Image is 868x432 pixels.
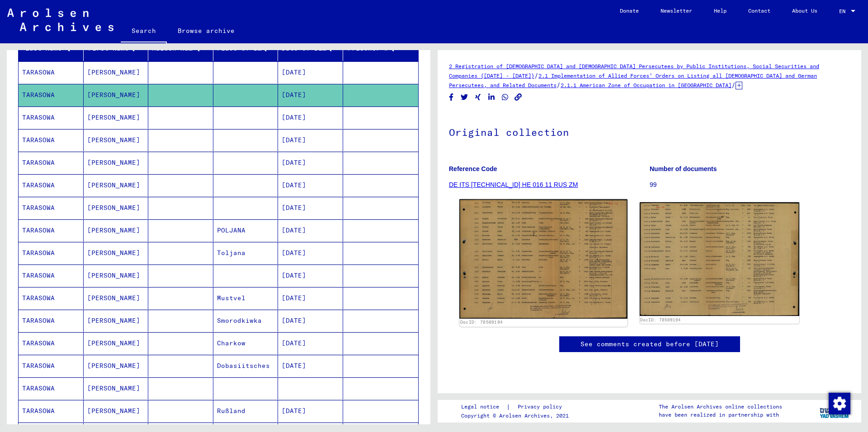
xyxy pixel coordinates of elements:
span: / [557,81,561,89]
mat-cell: [PERSON_NAME] [84,242,149,264]
a: Search [121,20,167,43]
mat-cell: [PERSON_NAME] [84,197,149,219]
mat-cell: TARASOWA [19,219,84,242]
mat-cell: [PERSON_NAME] [84,355,149,377]
mat-cell: [PERSON_NAME] [84,61,149,84]
button: Share on WhatsApp [500,92,510,103]
mat-cell: [PERSON_NAME] [84,310,149,332]
a: 2.1 Implementation of Allied Forces’ Orders on Listing all [DEMOGRAPHIC_DATA] and German Persecut... [449,72,817,88]
mat-cell: [DATE] [278,107,343,129]
p: The Arolsen Archives online collections [659,403,782,411]
span: / [731,81,736,89]
mat-cell: [DATE] [278,219,343,242]
mat-cell: [DATE] [278,400,343,422]
h1: Original collection [449,111,850,151]
mat-cell: TARASOWA [19,107,84,129]
mat-cell: [DATE] [278,242,343,264]
span: / [534,71,538,79]
img: yv_logo.png [818,399,852,422]
mat-cell: Smorodkiwka [213,310,278,332]
a: DE ITS [TECHNICAL_ID] HE 016 11 RUS ZM [449,181,578,188]
mat-cell: [PERSON_NAME] [84,265,149,287]
img: 002.jpg [640,202,800,316]
mat-cell: [DATE] [278,84,343,106]
mat-cell: [DATE] [278,61,343,84]
a: See comments created before [DATE] [580,339,719,349]
mat-cell: Charkow [213,332,278,354]
a: DocID: 70509194 [640,317,681,322]
mat-cell: [PERSON_NAME] [84,287,149,309]
mat-cell: [PERSON_NAME] [84,219,149,242]
button: Share on Twitter [460,92,469,103]
a: 2 Registration of [DEMOGRAPHIC_DATA] and [DEMOGRAPHIC_DATA] Persecutees by Public Institutions, S... [449,63,819,79]
mat-cell: TARASOWA [19,310,84,332]
b: Number of documents [650,165,717,172]
mat-cell: TARASOWA [19,287,84,309]
mat-cell: [PERSON_NAME] [84,174,149,196]
mat-cell: [DATE] [278,287,343,309]
mat-cell: Toljana [213,242,278,264]
button: Share on Xing [473,92,483,103]
mat-cell: TARASOWA [19,61,84,84]
mat-cell: TARASOWA [19,174,84,196]
mat-cell: TARASOWA [19,242,84,264]
mat-cell: [DATE] [278,310,343,332]
mat-cell: POLJANA [213,219,278,242]
mat-cell: TARASOWA [19,377,84,399]
button: Copy link [514,92,523,103]
mat-cell: TARASOWA [19,332,84,354]
mat-cell: [PERSON_NAME] [84,152,149,174]
mat-cell: TARASOWA [19,400,84,422]
p: Copyright © Arolsen Archives, 2021 [461,412,573,420]
b: Reference Code [449,165,497,172]
a: DocID: 70509194 [460,320,503,325]
mat-cell: TARASOWA [19,129,84,151]
mat-cell: Rußland [213,400,278,422]
mat-cell: [DATE] [278,355,343,377]
mat-cell: TARASOWA [19,355,84,377]
p: have been realized in partnership with [659,411,782,419]
a: Legal notice [461,402,506,412]
a: 2.1.1 American Zone of Occupation in [GEOGRAPHIC_DATA] [561,82,731,88]
mat-cell: [PERSON_NAME] [84,107,149,129]
mat-cell: TARASOWA [19,197,84,219]
mat-cell: [DATE] [278,174,343,196]
a: Browse archive [167,20,245,42]
mat-cell: Dobasiitsches [213,355,278,377]
mat-cell: [DATE] [278,152,343,174]
div: | [461,402,573,412]
button: Share on LinkedIn [487,92,496,103]
span: EN [839,8,849,14]
img: 001.jpg [459,200,627,319]
mat-cell: [PERSON_NAME] [84,84,149,106]
mat-cell: [PERSON_NAME] [84,377,149,399]
img: Arolsen_neg.svg [7,9,113,31]
mat-cell: [DATE] [278,265,343,287]
mat-cell: TARASOWA [19,152,84,174]
mat-cell: [PERSON_NAME] [84,332,149,354]
mat-cell: [DATE] [278,129,343,151]
a: Privacy policy [510,402,573,412]
img: Change consent [829,393,850,414]
mat-cell: TARASOWA [19,265,84,287]
mat-cell: TARASOWA [19,84,84,106]
button: Share on Facebook [447,92,456,103]
mat-cell: [PERSON_NAME] [84,400,149,422]
mat-cell: Mustvel [213,287,278,309]
mat-cell: [DATE] [278,197,343,219]
mat-cell: [PERSON_NAME] [84,129,149,151]
mat-cell: [DATE] [278,332,343,354]
p: 99 [650,180,850,190]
